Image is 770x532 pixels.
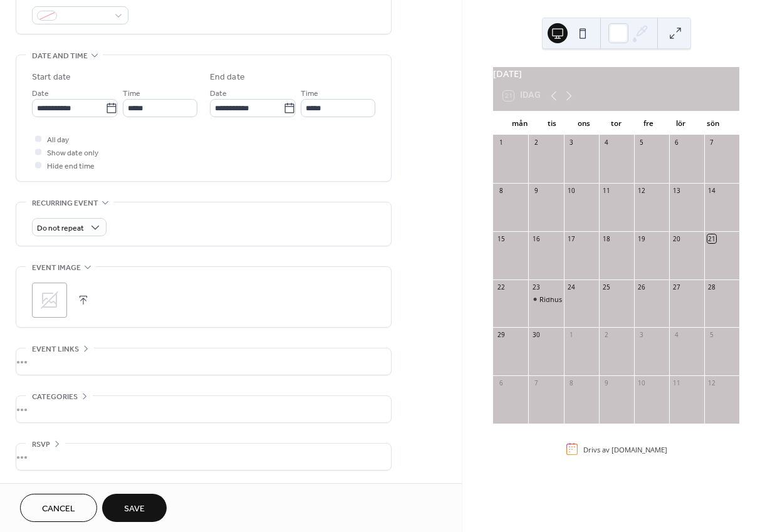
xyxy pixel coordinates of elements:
[672,234,681,243] div: 20
[497,138,506,147] div: 1
[567,379,576,388] div: 8
[568,112,600,135] div: ons
[32,87,49,100] span: Date
[707,234,716,243] div: 21
[672,138,681,147] div: 6
[16,444,391,470] div: •••
[124,503,145,516] span: Save
[600,112,633,135] div: tor
[301,87,318,100] span: Time
[602,379,611,388] div: 9
[16,396,391,422] div: •••
[567,138,576,147] div: 3
[707,138,716,147] div: 7
[497,234,506,243] div: 15
[532,138,541,147] div: 2
[532,283,541,291] div: 23
[602,234,611,243] div: 18
[637,283,646,291] div: 26
[672,283,681,291] div: 27
[123,87,140,100] span: Time
[210,87,227,100] span: Date
[707,283,716,291] div: 28
[32,197,98,210] span: Recurring event
[532,379,541,388] div: 7
[567,283,576,291] div: 24
[672,379,681,388] div: 11
[602,138,611,147] div: 4
[16,348,391,375] div: •••
[102,494,167,522] button: Save
[707,331,716,340] div: 5
[532,234,541,243] div: 16
[707,379,716,388] div: 12
[632,112,665,135] div: fre
[637,379,646,388] div: 10
[637,186,646,195] div: 12
[539,295,622,304] div: Ridhus stängt 16.00-18.30
[32,71,71,84] div: Start date
[672,186,681,195] div: 13
[32,261,81,274] span: Event image
[707,186,716,195] div: 14
[602,283,611,291] div: 25
[210,71,245,84] div: End date
[37,221,84,236] span: Do not repeat
[47,160,95,173] span: Hide end time
[637,138,646,147] div: 5
[497,379,506,388] div: 6
[497,186,506,195] div: 8
[20,494,97,522] button: Cancel
[637,234,646,243] div: 19
[672,331,681,340] div: 4
[32,343,79,356] span: Event links
[32,50,88,63] span: Date and time
[567,186,576,195] div: 10
[528,295,563,304] div: Ridhus stängt 16.00-18.30
[665,112,697,135] div: lör
[602,331,611,340] div: 2
[532,331,541,340] div: 30
[32,390,78,404] span: Categories
[42,503,75,516] span: Cancel
[583,444,667,454] div: Drivs av
[503,112,536,135] div: mån
[536,112,568,135] div: tis
[497,283,506,291] div: 22
[532,186,541,195] div: 9
[567,331,576,340] div: 1
[32,438,50,451] span: RSVP
[32,283,67,318] div: ;
[47,147,98,160] span: Show date only
[611,444,667,454] a: [DOMAIN_NAME]
[567,234,576,243] div: 17
[47,133,69,147] span: All day
[602,186,611,195] div: 11
[497,331,506,340] div: 29
[493,67,739,81] div: [DATE]
[637,331,646,340] div: 3
[697,112,729,135] div: sön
